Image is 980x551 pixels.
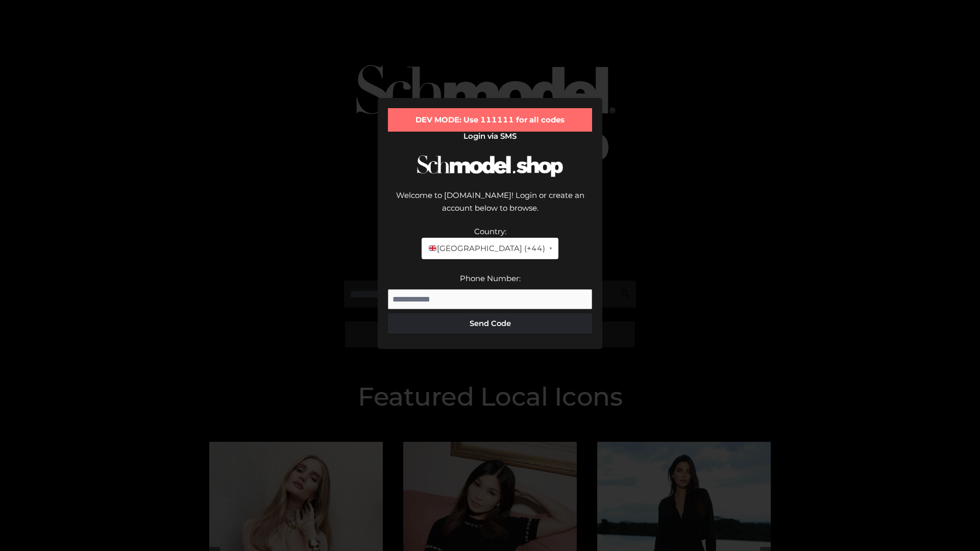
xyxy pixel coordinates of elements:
img: Schmodel Logo [413,146,567,186]
h2: Login via SMS [388,132,592,141]
span: [GEOGRAPHIC_DATA] (+44) [428,242,545,255]
label: Country: [474,227,506,236]
img: 🇬🇧 [429,244,436,252]
label: Phone Number: [460,273,521,283]
div: Welcome to [DOMAIN_NAME]! Login or create an account below to browse. [388,189,592,225]
div: DEV MODE: Use 111111 for all codes [388,108,592,132]
button: Send Code [388,313,592,334]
